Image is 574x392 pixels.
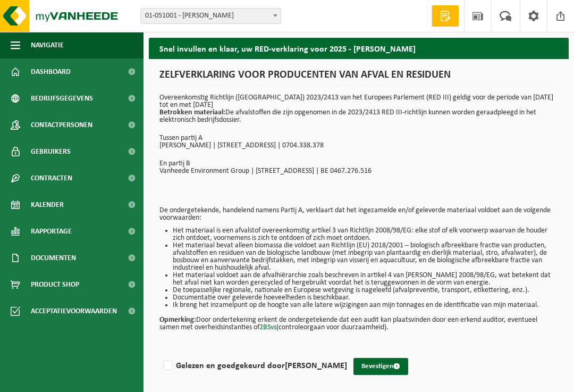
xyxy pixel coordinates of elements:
[31,245,76,271] span: Documenten
[159,142,558,149] p: [PERSON_NAME] | [STREET_ADDRESS] | 0704.338.378
[149,38,569,59] h2: Snel invullen en klaar, uw RED-verklaring voor 2025 - [PERSON_NAME]
[31,165,72,191] span: Contracten
[31,298,117,324] span: Acceptatievoorwaarden
[159,70,558,86] h1: ZELFVERKLARING VOOR PRODUCENTEN VAN AFVAL EN RESIDUEN
[159,168,558,175] p: Vanheede Environment Group | [STREET_ADDRESS] | BE 0467.276.516
[259,323,276,331] a: 2BSvs
[31,271,79,298] span: Product Shop
[159,316,196,324] strong: Opmerking:
[173,302,558,309] li: Ik breng het inzamelpunt op de hoogte van alle latere wijzigingen aan mijn tonnages en de identif...
[31,59,71,85] span: Dashboard
[173,294,558,302] li: Documentatie over geleverde hoeveelheden is beschikbaar.
[173,287,558,294] li: De toepasselijke regionale, nationale en Europese wetgeving is nageleefd (afvalpreventie, transpo...
[31,138,71,165] span: Gebruikers
[161,358,347,374] label: Gelezen en goedgekeurd door
[285,362,347,370] strong: [PERSON_NAME]
[159,94,558,124] p: Overeenkomstig Richtlijn ([GEOGRAPHIC_DATA]) 2023/2413 van het Europees Parlement (RED III) geldi...
[31,32,64,59] span: Navigatie
[159,135,558,142] p: Tussen partij A
[159,109,225,116] strong: Betrokken materiaal:
[173,227,558,242] li: Het materiaal is een afvalstof overeenkomstig artikel 3 van Richtlijn 2008/98/EG: elke stof of el...
[159,207,558,222] p: De ondergetekende, handelend namens Partij A, verklaart dat het ingezamelde en/of geleverde mater...
[141,9,281,23] span: 01-051001 - DEMUYNCK ALAIN - WERVIK
[353,358,408,375] button: Bevestigen
[140,8,281,24] span: 01-051001 - DEMUYNCK ALAIN - WERVIK
[31,218,72,245] span: Rapportage
[159,160,558,168] p: En partij B
[173,272,558,287] li: Het materiaal voldoet aan de afvalhiërarchie zoals beschreven in artikel 4 van [PERSON_NAME] 2008...
[31,191,64,218] span: Kalender
[173,242,558,272] li: Het materiaal bevat alleen biomassa die voldoet aan Richtlijn (EU) 2018/2001 – biologisch afbreek...
[31,112,92,138] span: Contactpersonen
[159,309,558,331] p: Door ondertekening erkent de ondergetekende dat een audit kan plaatsvinden door een erkend audito...
[31,85,93,112] span: Bedrijfsgegevens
